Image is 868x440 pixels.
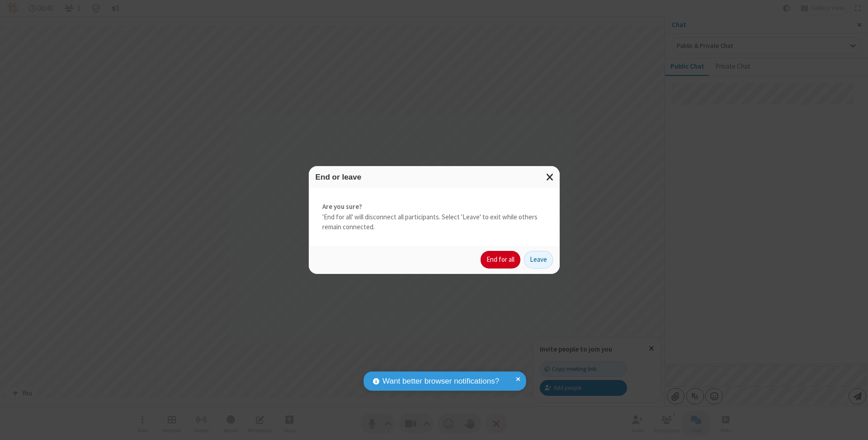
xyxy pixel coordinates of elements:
[541,166,560,188] button: Close modal
[316,173,553,181] h3: End or leave
[524,251,553,269] button: Leave
[322,202,546,212] strong: Are you sure?
[481,251,520,269] button: End for all
[382,375,499,387] span: Want better browser notifications?
[309,188,560,246] div: 'End for all' will disconnect all participants. Select 'Leave' to exit while others remain connec...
